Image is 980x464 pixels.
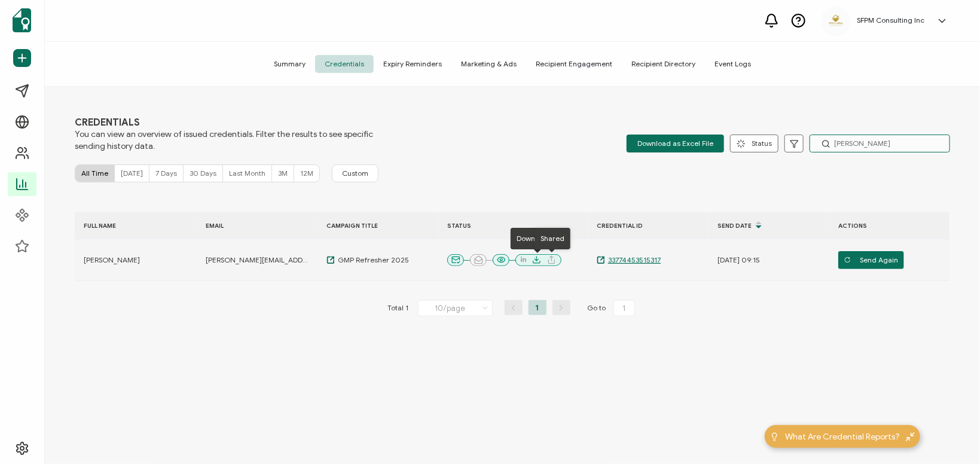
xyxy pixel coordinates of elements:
[13,8,31,32] img: sertifier-logomark-colored.svg
[622,55,705,73] span: Recipient Directory
[387,300,409,317] span: Total 1
[300,169,313,178] span: 12M
[374,55,451,73] span: Expiry Reminders
[278,169,288,178] span: 3M
[718,255,760,265] span: [DATE] 09:15
[605,255,661,265] span: 33774453515317
[627,135,724,152] button: Download as Excel File
[511,228,565,249] div: Downloaded
[206,255,310,265] span: [PERSON_NAME][EMAIL_ADDRESS][DOMAIN_NAME]
[75,117,374,129] span: CREDENTIALS
[906,432,915,441] img: minimize-icon.svg
[264,55,315,73] span: Summary
[418,300,493,316] input: Select
[317,219,437,233] div: CAMPAIGN TITLE
[920,407,980,464] iframe: Chat Widget
[335,255,409,265] span: GMP Refresher 2025
[526,55,622,73] span: Recipient Engagement
[438,219,588,233] div: STATUS
[75,219,194,233] div: FULL NAME
[709,215,828,236] div: Send Date
[844,251,899,269] span: Send Again
[785,431,900,443] span: What Are Credential Reports?
[705,55,761,73] span: Event Logs
[588,219,707,233] div: CREDENTIAL ID
[332,164,378,182] button: Custom
[730,135,778,152] button: Status
[541,234,564,243] span: Shared
[229,169,265,178] span: Last Month
[197,219,316,233] div: EMAIL
[810,135,950,152] input: Search for names, email addresses, and IDs
[838,251,904,269] button: Send Again
[451,55,526,73] span: Marketing & Ads
[857,16,924,25] h5: SFPM Consulting Inc
[315,55,374,73] span: Credentials
[84,255,140,265] span: [PERSON_NAME]
[529,300,547,315] li: 1
[637,135,713,152] span: Download as Excel File
[121,169,143,178] span: [DATE]
[597,255,661,265] a: 33774453515317
[827,13,845,29] img: eb0aa42c-f73e-4ef0-80ee-ea7e709d35d7.png
[155,169,177,178] span: 7 Days
[190,169,216,178] span: 30 Days
[81,169,108,178] span: All Time
[75,129,374,152] span: You can view an overview of issued credentials. Filter the results to see specific sending histor...
[342,169,368,178] span: Custom
[829,219,949,233] div: ACTIONS
[588,300,637,317] span: Go to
